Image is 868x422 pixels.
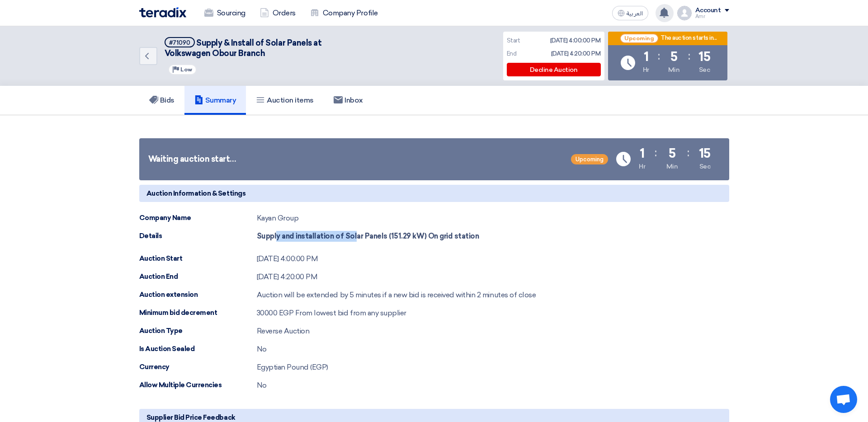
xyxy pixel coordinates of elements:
div: Reverse Auction [257,326,310,337]
h5: Summary [194,96,236,105]
div: Waiting auction start… [148,153,236,165]
div: : [688,48,690,64]
div: Currency [139,362,257,372]
div: 1 [644,51,649,63]
div: 5 [669,147,676,160]
div: : [687,145,689,161]
div: Is Auction Sealed [139,344,257,354]
div: [DATE] 4:00:00 PM [257,253,318,264]
div: No [257,344,267,355]
div: Min [668,65,680,75]
button: العربية [612,6,648,20]
div: Hr [643,65,649,75]
a: Orders [253,3,303,23]
div: Kayan Group [257,213,299,224]
div: [DATE] 4:00:00 PM [550,36,601,45]
div: Start [507,36,520,45]
div: [DATE] 4:20:00 PM [257,272,318,282]
div: Allow Multiple Currencies [139,380,257,390]
span: From lowest bid from any supplier [295,309,406,317]
h5: Supply & Install of Solar Panels at Volkswagen Obour Branch [165,37,363,59]
span: العربية [627,10,643,17]
span: Upcoming [620,33,659,43]
div: Min [666,162,678,171]
div: Hr [639,162,645,171]
span: 30000 [257,309,278,317]
div: Amr [695,14,729,19]
div: 15 [698,51,710,63]
a: Summary [184,86,246,115]
span: EGP [279,309,294,317]
span: Upcoming [571,154,608,164]
div: The auction starts in... [660,34,717,42]
div: Auction will be extended by 5 minutes if a new bid is received within 2 minutes of close [257,290,536,300]
div: 5 [670,51,678,63]
div: Company Name [139,213,257,223]
img: Teradix logo [139,7,186,18]
div: 1 [640,147,645,160]
div: Auction Type [139,326,257,336]
div: Details [139,231,257,241]
a: Company Profile [303,3,385,23]
div: Auction Start [139,253,257,264]
div: Egyptian Pound (EGP) [257,362,328,373]
div: End [507,49,517,58]
div: Auction extension [139,290,257,300]
h5: Inbox [334,96,363,105]
img: profile_test.png [677,6,692,20]
a: Inbox [324,86,373,115]
a: Sourcing [197,3,253,23]
div: Account [695,7,721,14]
span: Low [180,66,192,73]
a: Open chat [830,386,857,413]
div: 15 [699,147,711,160]
div: Decline Auction [507,63,601,76]
div: Sec [699,65,710,75]
div: [DATE] 4:20:00 PM [551,49,601,58]
div: #71090 [169,40,190,46]
div: : [658,48,660,64]
div: : [655,145,657,161]
h5: Auction Information & Settings [139,185,729,202]
a: Auction items [246,86,324,115]
div: Sec [699,162,711,171]
strong: Supply and installation of Solar Panels (151.29 kW) On grid station [257,232,479,240]
div: Minimum bid decrement [139,308,257,318]
h5: Bids [149,96,175,105]
div: No [257,380,267,391]
span: Supply & Install of Solar Panels at Volkswagen Obour Branch [165,38,322,58]
h5: Auction items [256,96,314,105]
a: Bids [139,86,184,115]
div: Auction End [139,272,257,282]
